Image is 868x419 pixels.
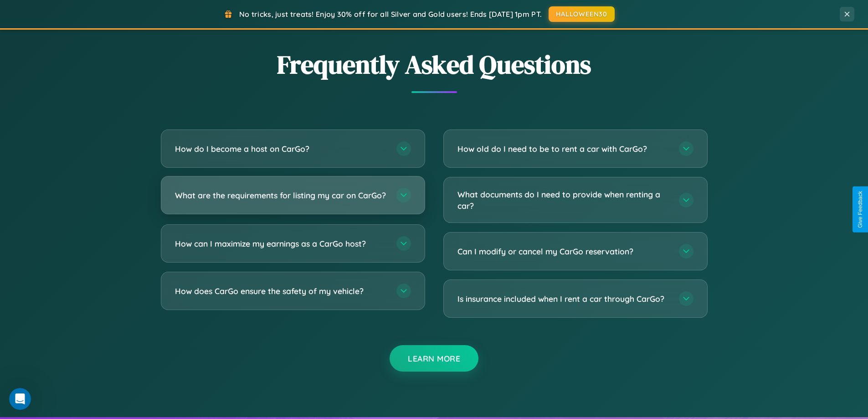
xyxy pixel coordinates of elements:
h2: Frequently Asked Questions [161,47,708,82]
h3: Can I modify or cancel my CarGo reservation? [457,246,670,257]
h3: What documents do I need to provide when renting a car? [457,189,670,211]
h3: How does CarGo ensure the safety of my vehicle? [175,285,387,297]
h3: Is insurance included when I rent a car through CarGo? [457,293,670,305]
div: Give Feedback [857,191,863,228]
h3: What are the requirements for listing my car on CarGo? [175,190,387,201]
h3: How old do I need to be to rent a car with CarGo? [457,143,670,155]
button: Learn More [390,345,478,372]
button: HALLOWEEN30 [549,6,615,22]
h3: How can I maximize my earnings as a CarGo host? [175,238,387,249]
h3: How do I become a host on CarGo? [175,143,387,155]
span: No tricks, just treats! Enjoy 30% off for all Silver and Gold users! Ends [DATE] 1pm PT. [239,10,542,19]
iframe: Intercom live chat [9,388,31,410]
